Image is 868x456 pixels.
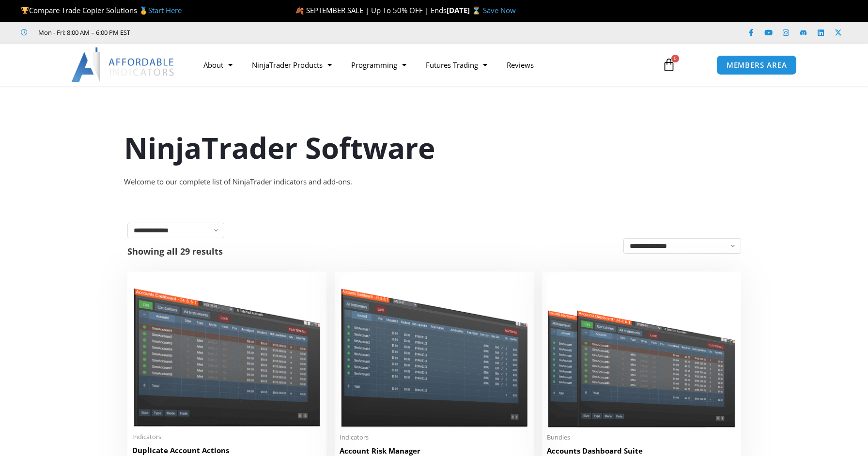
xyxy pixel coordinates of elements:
[144,28,289,37] iframe: Customer reviews powered by Trustpilot
[21,5,182,15] span: Compare Trade Copier Solutions 🥇
[447,5,483,15] strong: [DATE] ⌛
[295,5,447,15] span: 🍂 SEPTEMBER SALE | Up To 50% OFF | Ends
[340,276,529,427] img: Account Risk Manager
[124,175,744,189] div: Welcome to our complete list of NinjaTrader indicators and add-ons.
[416,54,497,76] a: Futures Trading
[340,433,529,441] span: Indicators
[483,5,516,15] a: Save Now
[648,51,690,79] a: 0
[671,55,679,62] span: 0
[242,54,341,76] a: NinjaTrader Products
[71,47,175,82] img: LogoAI | Affordable Indicators – NinjaTrader
[132,445,322,456] h2: Duplicate Account Actions
[341,54,416,76] a: Programming
[194,54,651,76] nav: Menu
[623,238,741,254] select: Shop order
[132,433,322,441] span: Indicators
[36,27,130,38] span: Mon - Fri: 8:00 AM – 6:00 PM EST
[127,247,223,256] p: Showing all 29 results
[547,446,736,456] h2: Accounts Dashboard Suite
[124,127,744,168] h1: NinjaTrader Software
[21,7,29,14] img: 🏆
[547,433,736,441] span: Bundles
[148,5,182,15] a: Start Here
[727,61,787,69] span: MEMBERS AREA
[340,446,529,456] h2: Account Risk Manager
[194,54,242,76] a: About
[132,276,322,427] img: Duplicate Account Actions
[547,276,736,427] img: Accounts Dashboard Suite
[497,54,543,76] a: Reviews
[716,55,797,75] a: MEMBERS AREA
